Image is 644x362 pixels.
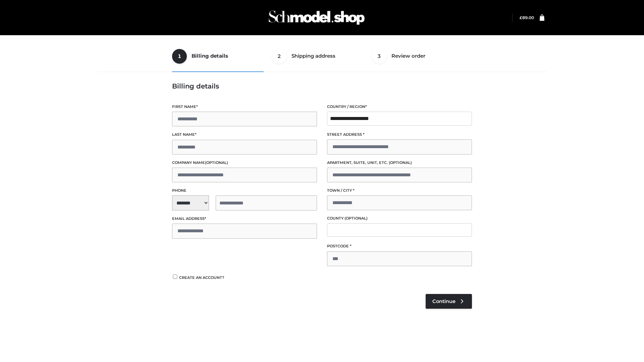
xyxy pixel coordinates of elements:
[172,187,317,194] label: Phone
[520,15,534,20] a: £89.00
[172,82,472,90] h3: Billing details
[327,187,472,194] label: Town / City
[520,15,522,20] span: £
[432,298,455,304] span: Continue
[172,160,317,166] label: Company name
[179,275,224,280] span: Create an account?
[327,215,472,222] label: County
[327,243,472,249] label: Postcode
[172,216,317,222] label: Email address
[172,104,317,110] label: First name
[172,275,178,279] input: Create an account?
[327,131,472,138] label: Street address
[389,160,412,165] span: (optional)
[426,294,472,309] a: Continue
[520,15,534,20] bdi: 89.00
[172,131,317,138] label: Last name
[327,104,472,110] label: Country / Region
[327,160,472,166] label: Apartment, suite, unit, etc.
[344,216,368,221] span: (optional)
[205,160,228,165] span: (optional)
[266,4,367,31] img: Schmodel Admin 964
